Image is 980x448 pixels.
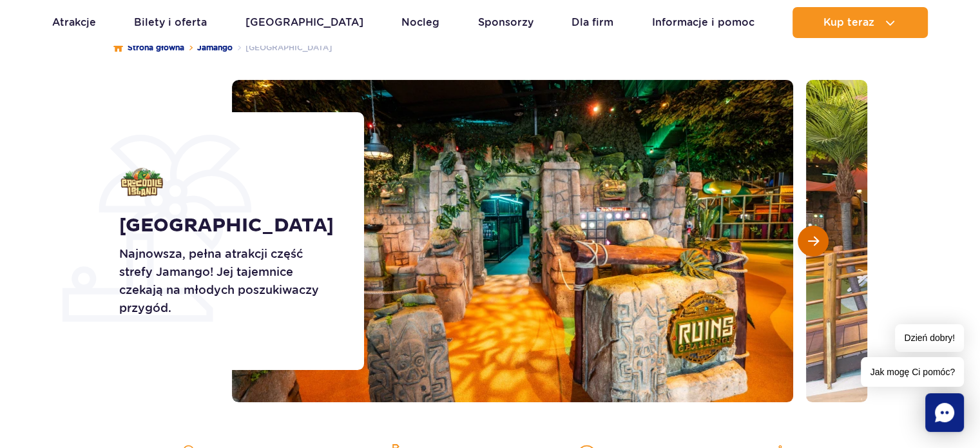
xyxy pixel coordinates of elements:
[113,41,184,54] a: Strona główna
[401,7,439,38] a: Nocleg
[925,393,964,432] div: Chat
[793,7,928,38] button: Kup teraz
[861,357,964,387] span: Jak mogę Ci pomóc?
[233,41,332,54] li: [GEOGRAPHIC_DATA]
[798,226,829,257] button: Następny slajd
[119,245,335,317] p: Najnowsza, pełna atrakcji część strefy Jamango! Jej tajemnice czekają na młodych poszukiwaczy prz...
[652,7,754,38] a: Informacje i pomoc
[245,7,363,38] a: [GEOGRAPHIC_DATA]
[197,41,233,54] a: Jamango
[52,7,96,38] a: Atrakcje
[895,324,964,352] span: Dzień dobry!
[572,7,613,38] a: Dla firm
[119,214,335,237] h1: [GEOGRAPHIC_DATA]
[134,7,207,38] a: Bilety i oferta
[478,7,533,38] a: Sponsorzy
[823,17,874,28] span: Kup teraz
